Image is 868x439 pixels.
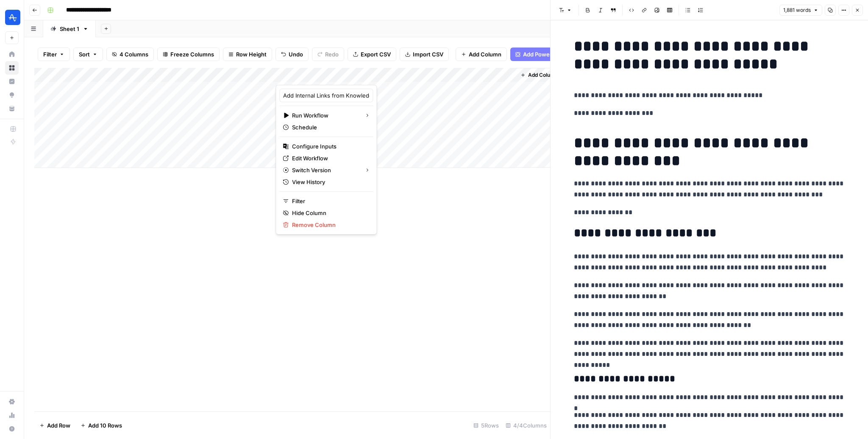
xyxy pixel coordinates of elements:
button: Add Column [517,70,561,81]
button: Redo [312,48,344,61]
span: Configure Inputs [292,142,366,151]
div: Sheet 1 [60,25,79,33]
button: Add Power Agent [510,48,574,61]
button: Add Row [34,419,75,432]
button: Workspace: Amplitude [5,7,19,28]
a: Browse [5,61,19,75]
button: Add 10 Rows [75,419,127,432]
button: Filter [38,48,70,61]
span: Remove Column [292,221,366,229]
span: Add Row [47,421,70,430]
button: Sort [73,48,103,61]
a: Usage [5,408,19,422]
span: Filter [292,197,366,205]
img: Amplitude Logo [5,10,20,25]
span: Filter [43,50,57,59]
span: Run Workflow [292,111,358,120]
a: Opportunities [5,88,19,102]
span: Undo [289,50,303,59]
button: Help + Support [5,422,19,436]
span: Switch Version [292,166,358,174]
span: Freeze Columns [170,50,214,59]
button: Row Height [223,48,272,61]
span: 4 Columns [120,50,148,59]
button: 4 Columns [106,48,154,61]
span: Add Column [469,50,501,59]
a: Home [5,48,19,61]
span: Add Column [528,71,558,79]
span: 1,881 words [783,6,811,14]
span: View History [292,178,366,186]
span: Schedule [292,123,366,131]
span: Row Height [236,50,267,59]
span: Sort [79,50,90,59]
div: 4/4 Columns [502,419,550,432]
span: Import CSV [413,50,443,59]
a: Settings [5,395,19,408]
a: Insights [5,75,19,88]
span: Add 10 Rows [88,421,122,430]
span: Edit Workflow [292,154,366,162]
span: Export CSV [361,50,391,59]
div: 5 Rows [470,419,502,432]
a: Sheet 1 [43,20,96,37]
span: Redo [325,50,339,59]
button: Import CSV [400,48,449,61]
a: Your Data [5,102,19,115]
button: Add Column [456,48,507,61]
button: 1,881 words [779,5,822,16]
button: Freeze Columns [157,48,220,61]
span: Add Power Agent [523,50,569,59]
span: Hide Column [292,209,366,217]
button: Export CSV [348,48,396,61]
button: Undo [275,48,309,61]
